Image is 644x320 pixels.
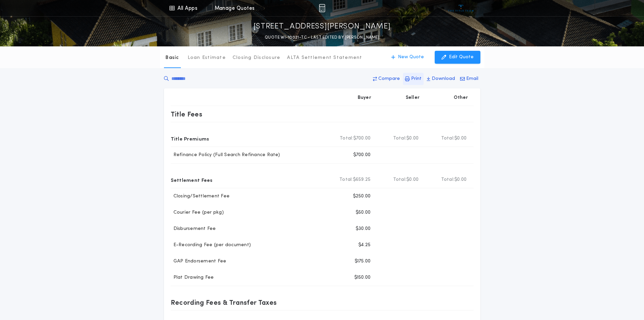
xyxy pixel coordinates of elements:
p: E-Recording Fee (per document) [171,242,251,249]
p: QUOTE WI-10021-TC - LAST EDITED BY [PERSON_NAME] [265,34,379,41]
p: Refinance Policy (Full Search Refinance Rate) [171,152,280,158]
p: Title Fees [171,109,202,120]
p: [STREET_ADDRESS][PERSON_NAME] [254,21,391,32]
p: $175.00 [355,258,371,265]
span: $0.00 [454,135,467,142]
p: ALTA Settlement Statement [287,55,362,61]
p: Settlement Fees [171,174,213,185]
p: GAP Endorsement Fee [171,258,226,265]
p: $50.00 [356,209,371,216]
p: Basic [165,55,179,61]
p: Disbursement Fee [171,226,216,232]
span: $659.25 [353,176,371,183]
p: Email [466,76,478,82]
b: Total: [441,176,455,183]
b: Total: [339,176,353,183]
p: Compare [378,76,400,82]
b: Total: [393,176,407,183]
p: Buyer [358,94,371,101]
span: $0.00 [406,176,419,183]
b: Total: [340,135,353,142]
p: $150.00 [354,274,371,281]
p: Plat Drawing Fee [171,274,214,281]
p: Edit Quote [449,54,474,61]
img: img [319,4,325,12]
button: Download [425,73,457,85]
b: Total: [393,135,407,142]
p: Closing/Settlement Fee [171,193,230,200]
img: vs-icon [448,5,474,12]
p: New Quote [398,54,424,61]
span: $0.00 [406,135,419,142]
p: $250.00 [353,193,371,200]
span: $700.00 [353,135,371,142]
button: Compare [371,73,402,85]
button: New Quote [384,51,431,64]
span: $0.00 [454,176,467,183]
p: Loan Estimate [188,55,226,61]
button: Edit Quote [435,51,480,64]
p: Other [454,94,468,101]
p: Recording Fees & Transfer Taxes [171,297,277,308]
button: Email [458,73,480,85]
p: Print [411,76,422,82]
p: Seller [406,94,420,101]
p: $700.00 [353,152,371,158]
p: $30.00 [356,226,371,232]
p: Download [432,76,455,82]
p: Closing Disclosure [233,55,281,61]
p: $4.25 [358,242,371,249]
p: Title Premiums [171,133,209,144]
b: Total: [441,135,455,142]
p: Courier Fee (per pkg) [171,209,224,216]
button: Print [403,73,424,85]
